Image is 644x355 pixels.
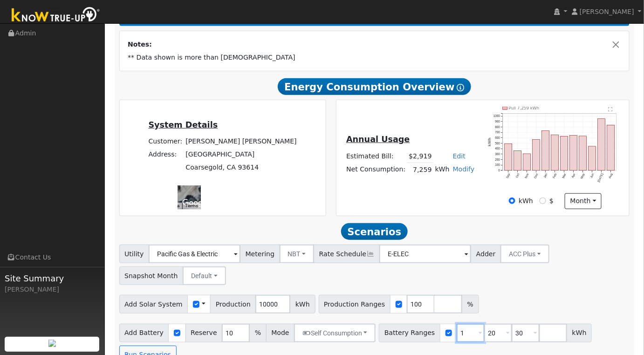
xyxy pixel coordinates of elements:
[119,324,169,342] span: Add Battery
[495,153,500,156] text: 300
[524,173,530,179] text: Nov
[147,148,184,161] td: Address:
[453,152,466,160] a: Edit
[379,245,471,263] input: Select a Rate Schedule
[149,120,218,130] u: System Details
[523,154,531,171] rect: onclick=""
[341,223,408,240] span: Scenarios
[533,140,540,171] rect: onclick=""
[5,285,100,294] div: [PERSON_NAME]
[249,324,266,342] span: %
[495,131,500,134] text: 700
[505,144,512,171] rect: onclick=""
[590,173,595,179] text: Jun
[519,196,533,206] label: kWh
[5,272,100,285] span: Site Summary
[180,197,211,209] img: Google
[495,125,500,129] text: 800
[210,295,256,314] span: Production
[495,120,500,123] text: 900
[589,147,596,171] rect: onclick=""
[119,295,188,314] span: Add Solar System
[500,245,549,263] button: ACC Plus
[407,163,433,177] td: 7,259
[487,138,492,147] text: kWh
[294,324,376,342] button: Self Consumption
[509,106,540,111] text: Pull 7,259 kWh
[183,266,226,285] button: Default
[509,198,515,204] input: kWh
[608,173,614,179] text: Aug
[552,173,557,179] text: Feb
[551,135,559,171] rect: onclick=""
[128,41,152,48] strong: Notes:
[462,295,479,314] span: %
[495,158,500,161] text: 200
[119,266,184,285] span: Snapshot Month
[185,324,223,342] span: Reserve
[493,115,500,118] text: 1000
[433,163,451,177] td: kWh
[561,137,568,171] rect: onclick=""
[534,173,539,179] text: Dec
[319,295,391,314] span: Production Ranges
[314,245,380,263] span: Rate Schedule
[495,142,500,145] text: 500
[240,245,280,263] span: Metering
[471,245,501,263] span: Adder
[580,173,586,180] text: May
[126,51,623,64] td: ** Data shown is more than [DEMOGRAPHIC_DATA]
[119,245,150,263] span: Utility
[542,131,549,171] rect: onclick=""
[7,5,105,26] img: Know True-Up
[180,197,211,209] a: Open this area in Google Maps (opens a new window)
[185,203,198,208] a: Terms (opens in new tab)
[580,8,634,15] span: [PERSON_NAME]
[266,324,295,342] span: Mode
[567,324,592,342] span: kWh
[345,163,407,177] td: Net Consumption:
[379,324,440,342] span: Battery Ranges
[607,125,615,171] rect: onclick=""
[149,245,240,263] input: Select a Utility
[345,150,407,163] td: Estimated Bill:
[499,169,500,172] text: 0
[571,173,577,179] text: Apr
[543,173,548,179] text: Jan
[453,165,475,173] a: Modify
[290,295,315,314] span: kWh
[184,148,298,161] td: [GEOGRAPHIC_DATA]
[565,193,602,209] button: month
[609,107,613,112] text: 
[147,135,184,148] td: Customer:
[611,40,621,49] button: Close
[598,119,605,171] rect: onclick=""
[540,198,546,204] input: $
[495,137,500,140] text: 600
[495,164,500,167] text: 100
[407,150,433,163] td: $2,919
[278,78,471,95] span: Energy Consumption Overview
[562,173,567,179] text: Mar
[48,340,56,347] img: retrieve
[579,137,587,171] rect: onclick=""
[597,173,604,184] text: [DATE]
[570,136,577,171] rect: onclick=""
[515,173,520,179] text: Oct
[280,245,315,263] button: NBT
[506,173,511,179] text: Sep
[346,135,410,144] u: Annual Usage
[457,84,465,91] i: Show Help
[495,147,500,150] text: 400
[184,135,298,148] td: [PERSON_NAME] [PERSON_NAME]
[184,161,298,174] td: Coarsegold, CA 93614
[514,151,521,171] rect: onclick=""
[549,196,554,206] label: $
